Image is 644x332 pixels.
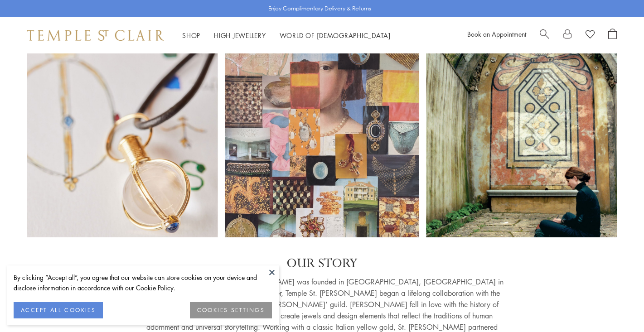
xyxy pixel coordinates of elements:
a: World of [DEMOGRAPHIC_DATA]World of [DEMOGRAPHIC_DATA] [280,31,391,40]
a: Search [540,29,549,42]
a: High JewelleryHigh Jewellery [214,31,266,40]
img: Temple St. Clair [27,30,164,41]
nav: Main navigation [182,30,391,41]
p: Enjoy Complimentary Delivery & Returns [268,4,371,13]
div: By clicking “Accept all”, you agree that our website can store cookies on your device and disclos... [14,272,272,293]
p: OUR STORY [141,255,504,272]
a: Open Shopping Bag [608,29,617,42]
button: ACCEPT ALL COOKIES [14,302,103,318]
a: Book an Appointment [467,29,526,38]
iframe: Gorgias live chat messenger [599,289,635,323]
a: View Wishlist [586,29,595,42]
button: COOKIES SETTINGS [190,302,272,318]
a: ShopShop [182,31,200,40]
